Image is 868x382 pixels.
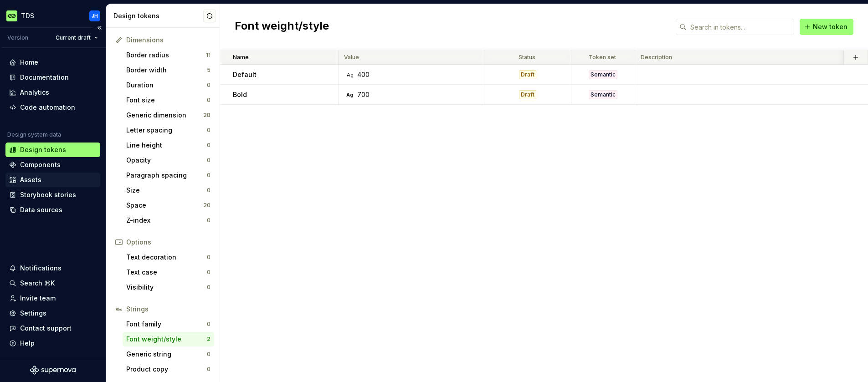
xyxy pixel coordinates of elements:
div: 400 [357,70,370,79]
div: Home [20,58,38,67]
div: Ag [346,91,354,98]
div: 0 [207,284,211,291]
div: Visibility [126,283,207,292]
a: Text decoration0 [123,250,214,265]
div: 28 [203,112,211,119]
div: Border radius [126,51,206,60]
div: Documentation [20,73,69,82]
div: 0 [207,351,211,358]
a: Components [5,158,100,172]
div: 0 [207,127,211,134]
a: Letter spacing0 [123,123,214,138]
span: New token [813,22,847,31]
a: Space20 [123,198,214,213]
span: Current draft [56,34,91,41]
a: Border radius11 [123,48,214,62]
div: Paragraph spacing [126,171,207,180]
div: Duration [126,81,207,90]
a: Opacity0 [123,153,214,168]
p: Bold [233,90,247,99]
div: 0 [207,187,211,194]
a: Home [5,55,100,70]
div: Search ⌘K [20,279,55,288]
a: Documentation [5,70,100,85]
button: Search ⌘K [5,276,100,290]
div: Invite team [20,294,56,303]
button: TDSJH [2,6,104,25]
div: Data sources [20,205,62,214]
a: Visibility0 [123,280,214,295]
a: Paragraph spacing0 [123,168,214,183]
a: Generic dimension28 [123,108,214,122]
div: 0 [207,321,211,328]
div: Generic string [126,350,207,359]
a: Size0 [123,183,214,198]
p: Name [233,54,249,61]
div: Font weight/style [126,335,207,344]
a: Data sources [5,203,100,217]
a: Generic string0 [123,347,214,362]
a: Product copy0 [123,362,214,377]
div: Text decoration [126,253,207,262]
div: 0 [207,172,211,179]
a: Invite team [5,291,100,306]
button: New token [800,19,853,35]
p: Description [641,54,672,61]
div: Analytics [20,88,49,97]
div: Help [20,339,35,348]
h2: Font weight/style [235,19,329,35]
a: Analytics [5,85,100,100]
div: Version [7,34,28,41]
div: Design tokens [20,145,66,154]
a: Settings [5,306,100,321]
div: Space [126,201,203,210]
div: Line height [126,141,207,150]
div: 0 [207,81,211,89]
p: Default [233,70,257,79]
a: Font size0 [123,93,214,107]
a: Border width5 [123,63,214,77]
div: TDS [21,11,34,20]
img: c8550e5c-f519-4da4-be5f-50b4e1e1b59d.png [6,10,17,21]
a: Z-index0 [123,213,214,228]
a: Design tokens [5,143,100,157]
input: Search in tokens... [687,19,794,35]
button: Contact support [5,321,100,336]
div: Storybook stories [20,190,76,199]
div: 0 [207,97,211,104]
button: Current draft [51,31,102,44]
div: Size [126,186,207,195]
div: 5 [207,66,211,74]
div: Draft [519,90,536,99]
a: Duration0 [123,78,214,92]
div: 0 [207,366,211,373]
svg: Supernova Logo [30,366,76,375]
div: Draft [519,70,536,79]
a: Code automation [5,100,100,115]
div: Product copy [126,365,207,374]
p: Status [519,54,535,61]
div: Settings [20,309,46,318]
div: Opacity [126,156,207,165]
div: 0 [207,217,211,224]
div: Dimensions [126,36,211,45]
p: Token set [589,54,616,61]
div: 20 [203,202,211,209]
div: Strings [126,305,211,314]
div: Semantic [589,70,617,79]
a: Line height0 [123,138,214,153]
div: JH [92,12,98,20]
div: 0 [207,269,211,276]
div: 700 [357,90,370,99]
p: Value [344,54,359,61]
div: Design system data [7,131,61,138]
div: Font size [126,96,207,105]
div: Assets [20,175,41,184]
a: Font family0 [123,317,214,331]
div: Notifications [20,264,62,273]
div: Letter spacing [126,126,207,135]
div: Text case [126,268,207,277]
div: Border width [126,66,207,75]
div: Code automation [20,103,75,112]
